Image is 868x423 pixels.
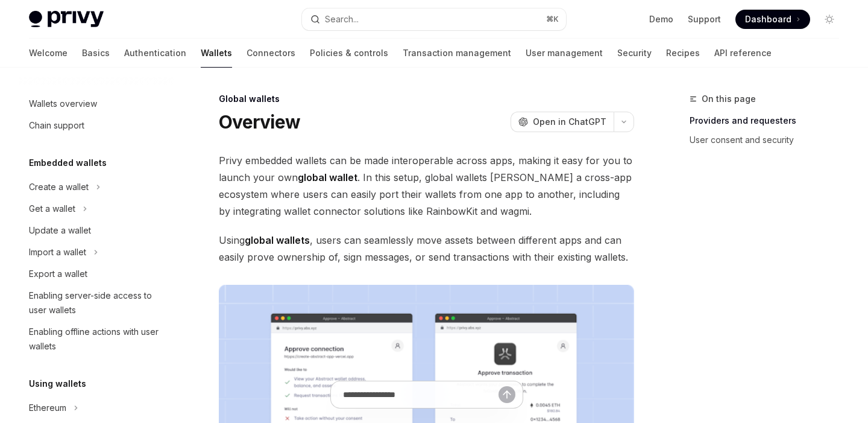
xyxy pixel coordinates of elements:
[526,39,603,68] a: User management
[820,10,839,29] button: Toggle dark mode
[19,285,174,321] a: Enabling server-side access to user wallets
[19,176,174,198] button: Toggle Create a wallet section
[533,116,606,128] span: Open in ChatGPT
[511,112,614,132] button: Open in ChatGPT
[29,156,107,170] h5: Embedded wallets
[617,39,652,68] a: Security
[29,401,66,415] div: Ethereum
[403,39,511,68] a: Transaction management
[19,321,174,357] a: Enabling offline actions with user wallets
[219,232,634,266] span: Using , users can seamlessly move assets between different apps and can easily prove ownership of...
[29,180,89,194] div: Create a wallet
[29,325,166,354] div: Enabling offline actions with user wallets
[19,198,174,220] button: Toggle Get a wallet section
[219,152,634,220] span: Privy embedded wallets can be made interoperable across apps, making it easy for you to launch yo...
[219,111,300,133] h1: Overview
[666,39,700,68] a: Recipes
[29,39,68,68] a: Welcome
[19,263,174,285] a: Export a wallet
[29,118,84,133] div: Chain support
[29,223,91,238] div: Update a wallet
[690,111,849,130] a: Providers and requesters
[19,241,174,263] button: Toggle Import a wallet section
[310,39,388,68] a: Policies & controls
[245,234,310,246] strong: global wallets
[19,93,174,115] a: Wallets overview
[690,130,849,150] a: User consent and security
[745,13,791,25] span: Dashboard
[29,288,166,317] div: Enabling server-side access to user wallets
[247,39,295,68] a: Connectors
[19,115,174,136] a: Chain support
[649,13,673,25] a: Demo
[702,92,756,106] span: On this page
[735,10,810,29] a: Dashboard
[298,171,357,183] strong: global wallet
[29,97,97,111] div: Wallets overview
[29,267,87,281] div: Export a wallet
[498,386,515,403] button: Send message
[546,14,559,24] span: ⌘ K
[343,381,498,408] input: Ask a question...
[714,39,772,68] a: API reference
[325,12,359,27] div: Search...
[19,220,174,241] a: Update a wallet
[219,93,634,105] div: Global wallets
[82,39,110,68] a: Basics
[302,8,565,30] button: Open search
[124,39,186,68] a: Authentication
[29,245,86,259] div: Import a wallet
[19,397,174,419] button: Toggle Ethereum section
[29,377,86,391] h5: Using wallets
[688,13,721,25] a: Support
[29,202,75,216] div: Get a wallet
[29,11,104,28] img: light logo
[201,39,232,68] a: Wallets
